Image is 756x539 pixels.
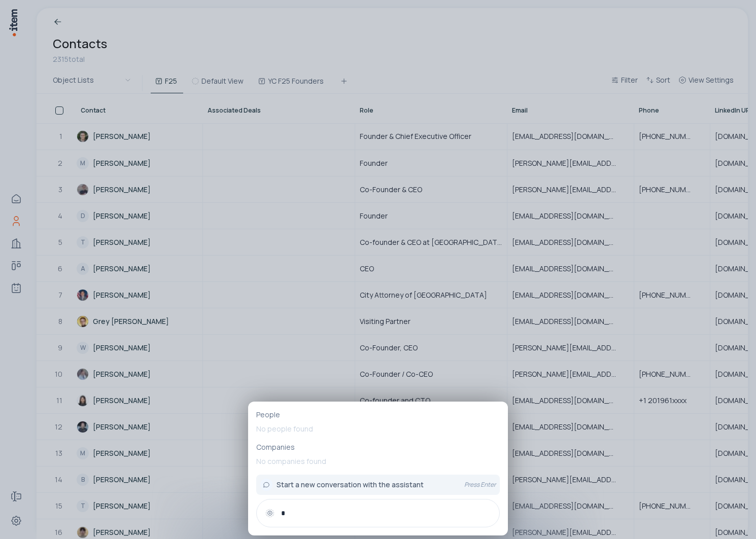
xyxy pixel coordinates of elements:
[464,481,496,489] p: Press Enter
[277,480,424,490] span: Start a new conversation with the assistant
[256,452,500,471] p: No companies found
[256,410,500,420] p: People
[248,402,508,535] div: PeopleNo people foundCompaniesNo companies foundStart a new conversation with the assistantPress ...
[256,442,500,452] p: Companies
[256,475,500,495] button: Start a new conversation with the assistantPress Enter
[256,420,500,438] p: No people found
